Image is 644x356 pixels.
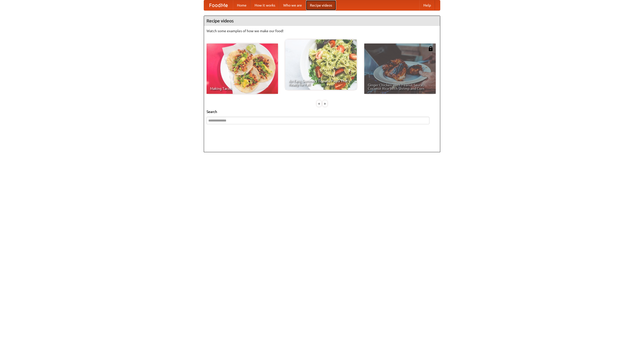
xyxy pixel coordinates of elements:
h5: Search [207,109,437,114]
a: Who we are [279,0,306,10]
h4: Recipe videos [204,16,440,26]
div: » [323,100,327,107]
a: An Easy, Summery Tomato Pasta That's Ready for Fall [285,39,357,90]
div: « [317,100,321,107]
a: How it works [251,0,279,10]
a: FoodMe [204,0,233,10]
a: Home [233,0,251,10]
span: Making Tacos [210,87,274,90]
a: Recipe videos [306,0,336,10]
a: Making Tacos [207,44,278,94]
img: 483408.png [428,46,433,51]
span: An Easy, Summery Tomato Pasta That's Ready for Fall [289,79,353,86]
a: Help [419,0,435,10]
p: Watch some examples of how we make our food! [207,28,437,33]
